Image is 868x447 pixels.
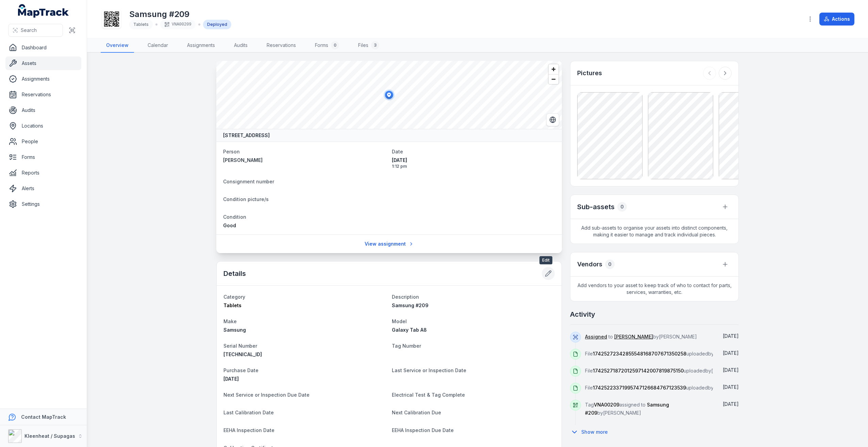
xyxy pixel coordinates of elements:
[819,13,854,26] button: Actions
[223,157,386,164] a: [PERSON_NAME]
[223,132,270,139] strong: [STREET_ADDRESS]
[223,410,274,415] span: Last Calibration Date
[570,425,612,439] button: Show more
[223,294,245,300] span: Category
[223,214,246,220] span: Condition
[577,260,602,269] h3: Vendors
[223,351,262,357] span: [TECHNICAL_ID]
[5,197,81,211] a: Settings
[142,38,173,53] a: Calendar
[5,88,81,101] a: Reservations
[723,350,739,356] span: [DATE]
[5,150,81,164] a: Forms
[593,385,686,391] span: 17425223371995747126684767123539
[182,38,220,53] a: Assignments
[392,367,466,373] span: Last Service or Inspection Date
[392,157,555,169] time: 07/05/2025, 1:12:11 pm
[223,302,241,308] span: Tablets
[585,334,697,340] span: to by [PERSON_NAME]
[392,149,403,154] span: Date
[585,351,752,357] span: File uploaded by [PERSON_NAME]
[539,256,552,264] span: Edit
[546,113,559,126] button: Switch to Satellite View
[223,376,239,382] span: [DATE]
[617,202,627,212] div: 0
[585,333,607,340] a: Assigned
[133,22,149,27] span: Tablets
[5,103,81,117] a: Audits
[160,20,196,29] div: VNA00209
[203,20,231,29] div: Deployed
[5,72,81,86] a: Assignments
[223,269,246,278] h2: Details
[216,61,562,129] canvas: Map
[594,402,619,408] span: VNA00209
[392,302,429,308] span: Samsung #209
[577,68,602,78] h3: Pictures
[570,310,595,319] h2: Activity
[392,318,407,324] span: Model
[549,64,558,74] button: Zoom in
[723,384,739,390] span: [DATE]
[723,367,739,373] time: 21/03/2025, 11:20:19 am
[392,427,454,433] span: EEHA Inspection Due Date
[392,157,555,164] span: [DATE]
[353,38,385,53] a: Files3
[223,179,274,184] span: Consignment number
[5,135,81,148] a: People
[223,367,258,373] span: Purchase Date
[585,402,669,416] span: Tag assigned to by [PERSON_NAME]
[21,27,37,34] span: Search
[223,327,246,333] span: Samsung
[723,384,739,390] time: 21/03/2025, 9:59:43 am
[570,277,738,301] span: Add vendors to your asset to keep track of who to contact for parts, services, warranties, etc.
[371,41,379,49] div: 3
[5,41,81,54] a: Dashboard
[723,367,739,373] span: [DATE]
[593,368,684,374] span: 17425271872012597142007819875150
[723,350,739,356] time: 21/03/2025, 11:21:24 am
[5,56,81,70] a: Assets
[331,41,339,49] div: 0
[18,4,69,18] a: MapTrack
[223,376,239,382] time: 18/03/2025, 12:00:00 am
[723,333,739,339] span: [DATE]
[310,38,345,53] a: Forms0
[723,401,739,407] span: [DATE]
[5,182,81,195] a: Alerts
[392,327,427,333] span: Galaxy Tab A8
[261,38,301,53] a: Reservations
[223,392,310,398] span: Next Service or Inspection Due Date
[392,294,419,300] span: Description
[223,318,237,324] span: Make
[129,9,231,20] h1: Samsung #209
[5,119,81,133] a: Locations
[549,74,558,84] button: Zoom out
[605,260,615,269] div: 0
[101,38,134,53] a: Overview
[223,149,240,154] span: Person
[614,333,653,340] a: [PERSON_NAME]
[223,343,257,349] span: Serial Number
[392,164,555,169] span: 1:12 pm
[360,237,418,250] a: View assignment
[723,333,739,339] time: 07/05/2025, 1:12:11 pm
[223,222,236,228] span: Good
[723,401,739,407] time: 21/03/2025, 9:58:10 am
[24,433,75,439] strong: Kleenheat / Supagas
[229,38,253,53] a: Audits
[392,410,441,415] span: Next Calibration Due
[593,351,686,357] span: 17425272342855548168707671350258
[585,385,752,391] span: File uploaded by [PERSON_NAME]
[392,392,465,398] span: Electrical Test & Tag Complete
[8,24,63,37] button: Search
[585,368,749,374] span: File uploaded by [PERSON_NAME]
[577,202,615,212] h2: Sub-assets
[21,414,66,420] strong: Contact MapTrack
[392,343,421,349] span: Tag Number
[570,219,738,244] span: Add sub-assets to organise your assets into distinct components, making it easier to manage and t...
[5,166,81,180] a: Reports
[223,427,274,433] span: EEHA Inspection Date
[223,196,269,202] span: Condition picture/s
